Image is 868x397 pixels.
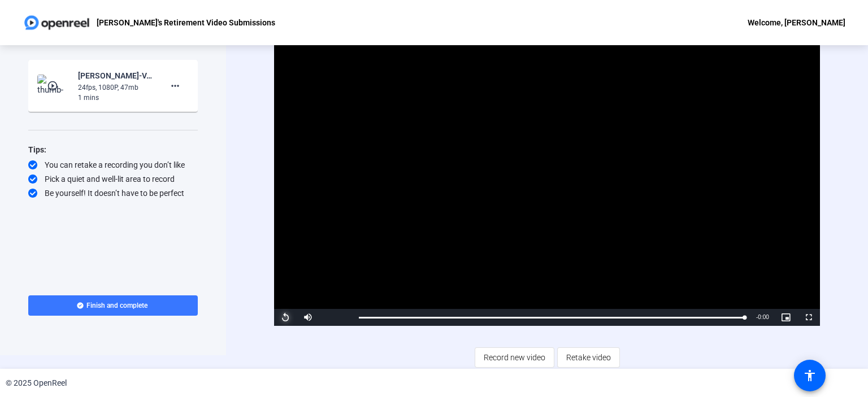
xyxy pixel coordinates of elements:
button: Fullscreen [797,309,820,326]
button: Picture-in-Picture [775,309,797,326]
span: - [756,314,758,320]
span: Finish and complete [86,301,147,310]
button: Replay [274,309,297,326]
mat-icon: accessibility [803,369,817,382]
div: Video Player [274,19,820,326]
span: Record new video [484,347,545,368]
mat-icon: play_circle_outline [47,80,60,91]
div: Tips: [28,143,198,156]
div: © 2025 OpenReel [6,377,67,389]
div: Welcome, [PERSON_NAME] [748,16,845,29]
p: [PERSON_NAME]'s Retirement Video Submissions [97,16,275,29]
div: Be yourself! It doesn’t have to be perfect [28,187,198,199]
img: thumb-nail [37,75,71,97]
button: Mute [297,309,319,326]
mat-icon: more_horiz [168,79,182,93]
div: You can retake a recording you don’t like [28,159,198,171]
div: 1 mins [78,93,154,103]
button: Record new video [475,347,554,368]
span: Retake video [566,347,611,368]
div: Pick a quiet and well-lit area to record [28,173,198,185]
button: Finish and complete [28,295,198,316]
div: 24fps, 1080P, 47mb [78,82,154,93]
button: Retake video [557,347,620,368]
img: OpenReel logo [23,11,91,34]
div: [PERSON_NAME]-VA OCC [PERSON_NAME]-s Retirement Video-[PERSON_NAME]-s Retirement Video Submission... [78,69,154,82]
div: Progress Bar [359,317,745,319]
span: 0:00 [758,314,769,320]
